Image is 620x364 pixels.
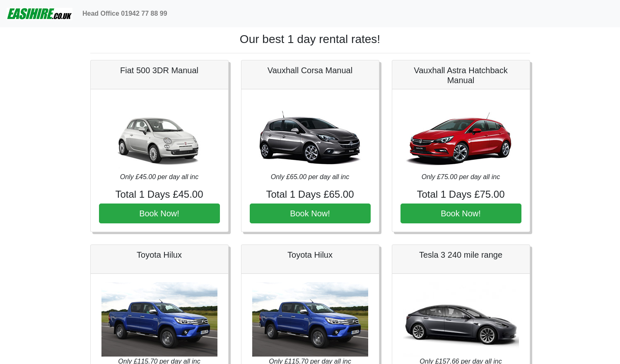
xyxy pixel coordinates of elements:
button: Book Now! [99,204,220,223]
img: Fiat 500 3DR Manual [101,98,217,172]
img: Tesla 3 240 mile range [403,282,519,357]
img: Vauxhall Corsa Manual [252,98,368,172]
i: Only £75.00 per day all inc [422,173,500,180]
b: Head Office 01942 77 88 99 [82,10,167,17]
img: Toyota Hilux [252,282,368,357]
h5: Toyota Hilux [99,250,220,260]
h5: Fiat 500 3DR Manual [99,65,220,75]
button: Book Now! [250,204,371,223]
img: easihire_logo_small.png [7,5,72,22]
h4: Total 1 Days £65.00 [250,189,371,201]
button: Book Now! [400,204,521,223]
h5: Tesla 3 240 mile range [400,250,521,260]
h1: Our best 1 day rental rates! [90,32,530,46]
img: Vauxhall Astra Hatchback Manual [403,98,519,172]
h4: Total 1 Days £75.00 [400,189,521,201]
h5: Vauxhall Corsa Manual [250,65,371,75]
h4: Total 1 Days £45.00 [99,189,220,201]
h5: Toyota Hilux [250,250,371,260]
h5: Vauxhall Astra Hatchback Manual [400,65,521,85]
a: Head Office 01942 77 88 99 [79,5,171,22]
i: Only £65.00 per day all inc [271,173,349,180]
i: Only £45.00 per day all inc [120,173,198,180]
img: Toyota Hilux [101,282,217,357]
